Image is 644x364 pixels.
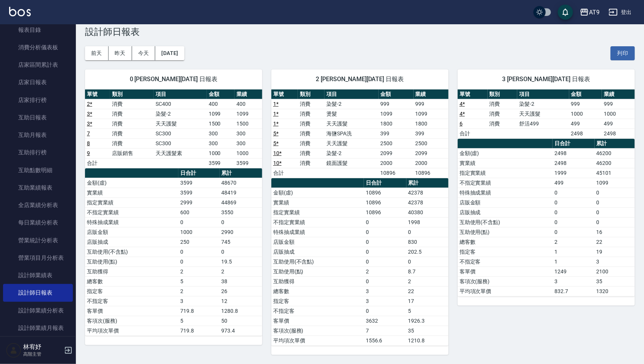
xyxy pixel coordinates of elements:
td: 染髮-2 [324,148,378,158]
td: 合計 [271,168,298,178]
td: 42378 [406,188,449,198]
td: 300 [207,138,235,148]
td: 1099 [235,109,262,119]
td: 7 [364,326,406,336]
td: 10896 [364,198,406,207]
td: 3 [178,296,220,306]
td: 消費 [110,138,154,148]
td: 實業績 [458,158,553,168]
td: 2500 [379,138,414,148]
td: 0 [220,217,262,227]
td: 19.5 [220,257,262,267]
td: 3 [364,286,406,296]
td: 0 [406,227,449,237]
td: 指定客 [271,296,364,306]
th: 業績 [235,89,262,99]
td: 0 [364,276,406,286]
td: 46200 [595,148,635,158]
td: 1000 [235,148,262,158]
table: a dense table [271,178,449,346]
td: 不指定實業績 [85,207,178,217]
td: 400 [235,99,262,109]
a: 8 [87,140,90,146]
td: 3 [595,257,635,267]
td: 2498 [553,148,594,158]
a: 消費分析儀表板 [3,39,73,56]
td: 3599 [207,158,235,168]
td: 不指定實業績 [271,217,364,227]
td: 客項次(服務) [271,326,364,336]
td: 2 [178,267,220,276]
a: 營業項目月分析表 [3,249,73,267]
th: 日合計 [364,178,406,188]
th: 單號 [458,89,488,99]
td: 3 [553,276,594,286]
td: 5 [406,306,449,316]
a: 營業統計分析表 [3,232,73,249]
td: 3599 [178,178,220,188]
td: 消費 [298,158,324,168]
a: 店家日報表 [3,74,73,91]
p: 高階主管 [23,351,62,358]
td: 0 [364,237,406,247]
td: 1000 [569,109,602,119]
td: 1800 [414,119,449,129]
td: 1926.3 [406,316,449,326]
td: 2 [364,267,406,276]
td: 0 [553,198,594,207]
td: 互助使用(點) [458,227,553,237]
th: 累計 [406,178,449,188]
td: 832.7 [553,286,594,296]
td: 2100 [595,267,635,276]
td: 1000 [207,148,235,158]
td: 客單價 [458,267,553,276]
td: 店販金額 [271,237,364,247]
td: 指定實業績 [271,207,364,217]
td: 指定客 [458,247,553,257]
img: Logo [9,7,31,16]
td: 499 [553,178,594,188]
td: 消費 [488,99,518,109]
a: 互助月報表 [3,126,73,144]
td: 1099 [207,109,235,119]
td: 1800 [379,119,414,129]
td: 總客數 [458,237,553,247]
td: 2500 [414,138,449,148]
td: 22 [595,237,635,247]
td: 消費 [488,119,518,129]
td: 消費 [298,129,324,138]
td: 實業績 [271,198,364,207]
th: 項目 [517,89,569,99]
td: 染髮-2 [324,99,378,109]
td: 特殊抽成業績 [85,217,178,227]
td: 指定實業績 [85,198,178,207]
a: 7 [87,130,90,136]
a: 互助業績報表 [3,179,73,196]
td: 35 [406,326,449,336]
table: a dense table [85,168,262,336]
td: SC400 [154,99,206,109]
td: 消費 [110,119,154,129]
td: 天天護髮素 [154,148,206,158]
td: 1999 [553,168,594,178]
td: 0 [595,188,635,198]
td: 973.4 [220,326,262,336]
td: 3 [364,296,406,306]
table: a dense table [271,89,449,178]
td: 店販抽成 [458,207,553,217]
td: 8.7 [406,267,449,276]
td: 1 [553,257,594,267]
a: 店家區間累計表 [3,56,73,74]
td: 鏡面護髮 [324,158,378,168]
table: a dense table [458,139,635,297]
td: 999 [569,99,602,109]
td: 客項次(服務) [85,316,178,326]
td: 消費 [110,99,154,109]
td: 19 [595,247,635,257]
td: 1000 [602,109,635,119]
td: 染髮-2 [517,99,569,109]
td: 合計 [458,129,488,138]
td: 399 [379,129,414,138]
a: 報表目錄 [3,21,73,39]
th: 日合計 [178,168,220,178]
